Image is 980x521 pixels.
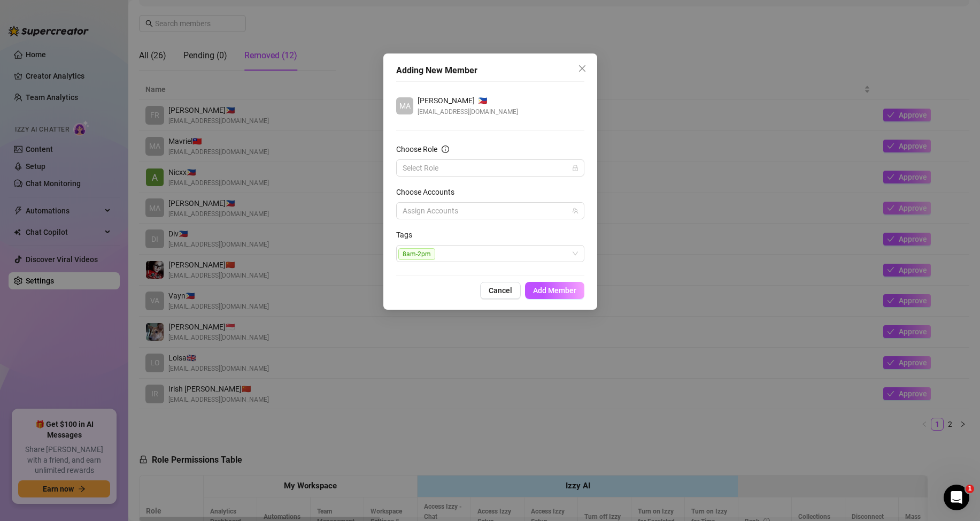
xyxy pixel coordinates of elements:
div: 🇵🇭 [418,95,518,106]
span: info-circle [442,145,449,153]
span: [EMAIL_ADDRESS][DOMAIN_NAME] [418,106,518,117]
span: Cancel [489,286,512,295]
button: Cancel [480,282,521,299]
span: lock [572,165,578,171]
span: 1 [966,485,974,493]
span: [PERSON_NAME] [418,95,475,106]
div: Adding New Member [396,64,584,77]
button: Close [574,60,591,77]
label: Choose Accounts [396,186,461,198]
span: Add Member [533,286,576,295]
span: close [578,64,587,73]
div: Choose Role [396,143,437,155]
button: Add Member [525,282,584,299]
span: MA [399,100,410,112]
span: Close [574,64,591,73]
label: Tags [396,229,419,241]
span: 8am-2pm [398,248,435,260]
iframe: Intercom live chat [944,485,969,510]
span: team [572,208,578,214]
